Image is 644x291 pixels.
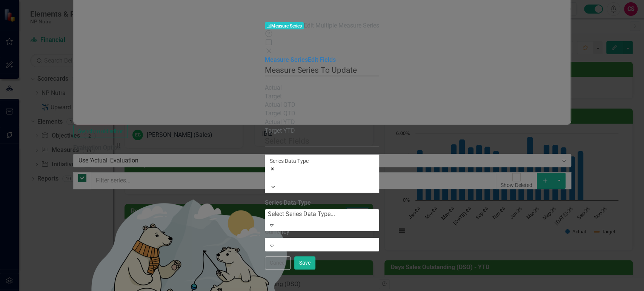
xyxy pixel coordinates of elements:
[265,127,295,134] span: Target YTD
[265,101,295,108] span: Actual QTD
[265,135,379,147] legend: Select Fields
[270,165,374,172] div: Remove Series Data Type
[265,56,308,63] a: Measure Series
[304,22,379,29] span: Edit Multiple Measure Series
[268,210,335,219] div: Select Series Data Type...
[265,256,290,270] button: Cancel
[265,199,379,207] label: Series Data Type
[265,22,304,29] span: Measure Series
[308,56,336,63] a: Edit Fields
[265,118,295,126] span: Actual YTD
[270,157,374,165] div: Series Data Type
[265,93,282,100] span: Target
[265,64,379,76] legend: Measure Series To Update
[265,110,295,117] span: Target QTD
[265,84,282,91] span: Actual
[294,256,315,270] button: Save
[265,228,379,236] label: Currency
